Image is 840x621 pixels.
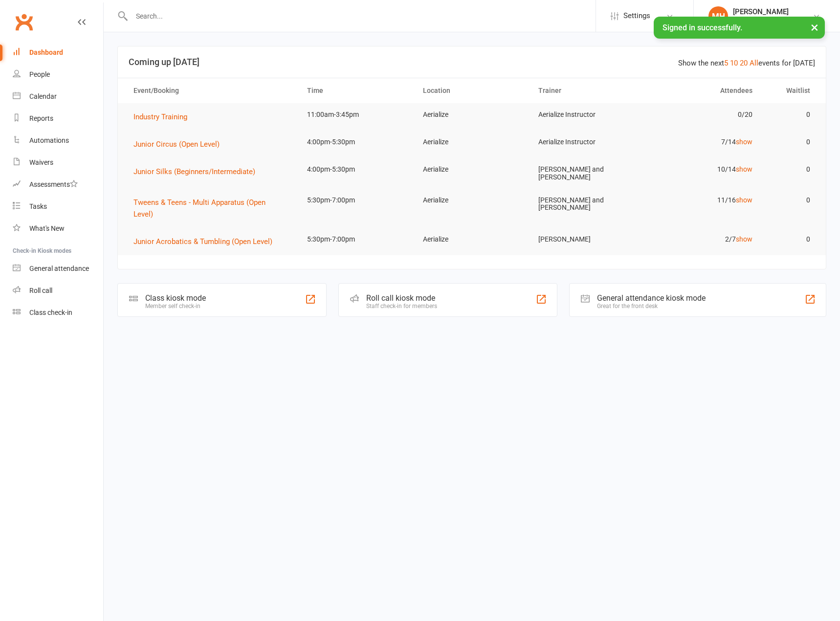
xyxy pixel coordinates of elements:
[530,228,645,251] td: [PERSON_NAME]
[133,166,262,177] button: Junior Silks (Beginners/Intermediate)
[29,114,53,122] div: Reports
[597,303,706,310] div: Great for the front desk
[530,78,645,103] th: Trainer
[133,140,220,149] span: Junior Circus (Open Level)
[366,293,437,303] div: Roll call kiosk mode
[736,196,752,204] a: show
[597,293,706,303] div: General attendance kiosk mode
[740,59,748,67] a: 20
[414,78,530,103] th: Location
[414,158,530,181] td: Aerialize
[133,167,255,176] span: Junior Silks (Beginners/Intermediate)
[145,303,206,310] div: Member self check-in
[663,23,742,32] span: Signed in successfully.
[645,158,761,181] td: 10/14
[13,108,103,130] a: Reports
[761,189,819,212] td: 0
[806,17,823,38] button: ×
[13,64,103,86] a: People
[12,10,36,34] a: Clubworx
[13,174,103,196] a: Assessments
[13,152,103,174] a: Waivers
[129,9,596,23] input: Search...
[13,218,103,240] a: What's New
[13,302,103,324] a: Class kiosk mode
[724,59,728,67] a: 5
[366,303,437,310] div: Staff check-in for members
[623,5,650,27] span: Settings
[29,202,47,210] div: Tasks
[414,103,530,126] td: Aerialize
[29,287,52,294] div: Roll call
[750,59,758,67] a: All
[298,158,414,181] td: 4:00pm-5:30pm
[13,86,103,108] a: Calendar
[733,16,789,25] div: Aerialize
[29,92,57,100] div: Calendar
[298,131,414,154] td: 4:00pm-5:30pm
[29,136,69,144] div: Automations
[13,280,103,302] a: Roll call
[414,228,530,251] td: Aerialize
[145,293,206,303] div: Class kiosk mode
[761,131,819,154] td: 0
[298,228,414,251] td: 5:30pm-7:00pm
[530,189,645,220] td: [PERSON_NAME] and [PERSON_NAME]
[13,130,103,152] a: Automations
[530,131,645,154] td: Aerialize Instructor
[414,189,530,212] td: Aerialize
[761,228,819,251] td: 0
[736,165,752,173] a: show
[29,48,63,56] div: Dashboard
[29,158,53,166] div: Waivers
[29,180,78,188] div: Assessments
[133,198,265,219] span: Tweens & Teens - Multi Apparatus (Open Level)
[730,59,738,67] a: 10
[298,189,414,212] td: 5:30pm-7:00pm
[29,309,72,316] div: Class check-in
[29,224,65,232] div: What's New
[125,78,298,103] th: Event/Booking
[708,6,728,26] div: MH
[129,57,815,67] h3: Coming up [DATE]
[29,265,89,272] div: General attendance
[733,7,789,16] div: [PERSON_NAME]
[13,42,103,64] a: Dashboard
[645,228,761,251] td: 2/7
[645,131,761,154] td: 7/14
[761,103,819,126] td: 0
[133,197,289,220] button: Tweens & Teens - Multi Apparatus (Open Level)
[133,112,187,121] span: Industry Training
[761,158,819,181] td: 0
[13,196,103,218] a: Tasks
[645,103,761,126] td: 0/20
[298,103,414,126] td: 11:00am-3:45pm
[530,103,645,126] td: Aerialize Instructor
[736,138,752,146] a: show
[530,158,645,189] td: [PERSON_NAME] and [PERSON_NAME]
[645,189,761,212] td: 11/16
[133,111,194,123] button: Industry Training
[645,78,761,103] th: Attendees
[678,57,815,69] div: Show the next events for [DATE]
[298,78,414,103] th: Time
[133,237,272,246] span: Junior Acrobatics & Tumbling (Open Level)
[13,258,103,280] a: General attendance kiosk mode
[414,131,530,154] td: Aerialize
[736,235,752,243] a: show
[133,236,279,247] button: Junior Acrobatics & Tumbling (Open Level)
[761,78,819,103] th: Waitlist
[29,70,50,78] div: People
[133,138,226,150] button: Junior Circus (Open Level)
